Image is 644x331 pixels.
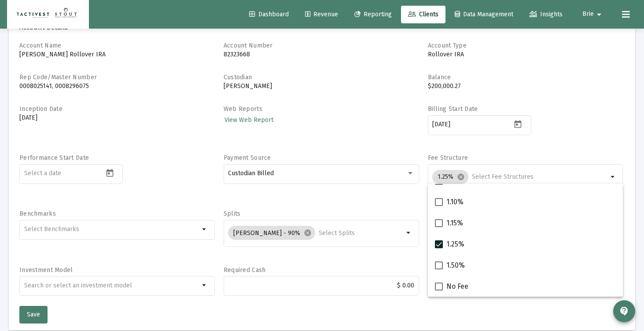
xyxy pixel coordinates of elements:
button: Save [19,306,48,324]
span: Save [27,311,40,318]
label: Performance Start Date [19,154,89,162]
label: Billing Start Date [428,105,478,113]
mat-icon: contact_support [619,306,629,316]
span: Data Management [455,11,513,18]
mat-icon: cancel [304,229,312,237]
img: Dashboard [14,6,82,23]
span: 1.10% [446,197,464,207]
a: Clients [401,6,445,23]
span: 1.25% [446,239,464,250]
span: Brie [582,11,594,18]
button: Brie [572,5,615,23]
mat-chip-list: Selection [432,168,608,186]
mat-chip: [PERSON_NAME] - 90% [228,226,315,240]
a: View Web Report [224,114,274,126]
a: Data Management [448,6,520,23]
mat-icon: arrow_drop_down [199,224,210,235]
p: [PERSON_NAME] Rollover IRA [19,50,215,59]
label: Balance [428,74,451,81]
span: No Fee [446,281,468,292]
p: 82323668 [224,50,419,59]
label: Required Cash [224,266,266,274]
mat-chip-list: Selection [24,224,200,235]
button: Open calendar [512,118,524,130]
label: Splits [224,210,241,217]
label: Inception Date [19,105,63,113]
mat-icon: arrow_drop_down [199,280,210,291]
input: $2000.00 [228,282,414,289]
input: Select Fee Structures [472,173,608,180]
mat-icon: arrow_drop_down [608,172,618,182]
mat-chip-list: Selection [228,224,404,242]
a: Dashboard [242,6,296,23]
label: Account Type [428,42,467,49]
a: Reporting [347,6,399,23]
a: Revenue [298,6,345,23]
label: Benchmarks [19,210,56,217]
span: 1.50% [446,260,465,271]
input: undefined [24,282,200,289]
p: [DATE] [19,114,215,122]
label: Custodian [224,74,252,81]
span: 1.15% [446,218,463,228]
span: View Web Report [224,116,273,124]
label: Account Name [19,42,61,49]
p: Rollover IRA [428,50,623,59]
input: Select a date [432,121,512,128]
label: Web Reports [224,105,262,113]
div: Account Details [9,41,635,331]
span: Clients [408,11,438,18]
mat-icon: arrow_drop_down [404,228,414,238]
span: Reporting [354,11,392,18]
label: Fee Structure [428,154,468,162]
mat-icon: cancel [457,173,465,181]
input: Select Benchmarks [24,226,200,233]
button: Open calendar [103,166,116,179]
label: Account Number [224,42,273,49]
p: $200,000.27 [428,82,623,91]
span: Dashboard [249,11,289,18]
span: Insights [530,11,563,18]
span: Custodian Billed [228,169,274,177]
span: Revenue [305,11,338,18]
label: Rep Code/Master Number [19,74,97,81]
label: Investment Model [19,266,73,274]
p: [PERSON_NAME] [224,82,419,91]
label: Payment Source [224,154,271,162]
input: Select a date [24,170,103,177]
mat-icon: arrow_drop_down [594,6,604,23]
mat-chip: 1.25% [432,170,468,184]
p: 0008025141, 0008296075 [19,82,215,91]
input: Select Splits [319,230,404,237]
a: Insights [523,6,570,23]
